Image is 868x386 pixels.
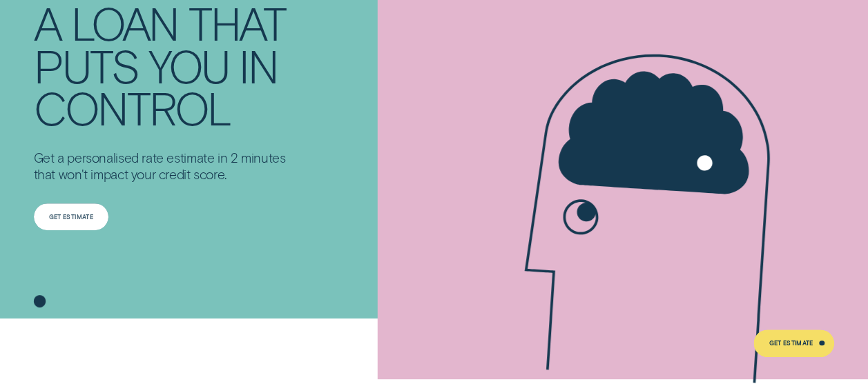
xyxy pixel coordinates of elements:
div: YOU [148,45,229,88]
div: CONTROL [34,87,231,130]
a: Get Estimate [753,329,834,357]
div: THAT [189,2,285,45]
p: Get a personalised rate estimate in 2 minutes that won't impact your credit score. [34,150,298,183]
a: Get Estimate [34,203,108,231]
div: IN [239,45,278,88]
h4: A LOAN THAT PUTS YOU IN CONTROL [34,2,298,130]
div: LOAN [71,2,178,45]
div: A [34,2,61,45]
div: PUTS [34,45,138,88]
div: Get Estimate [49,214,93,220]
